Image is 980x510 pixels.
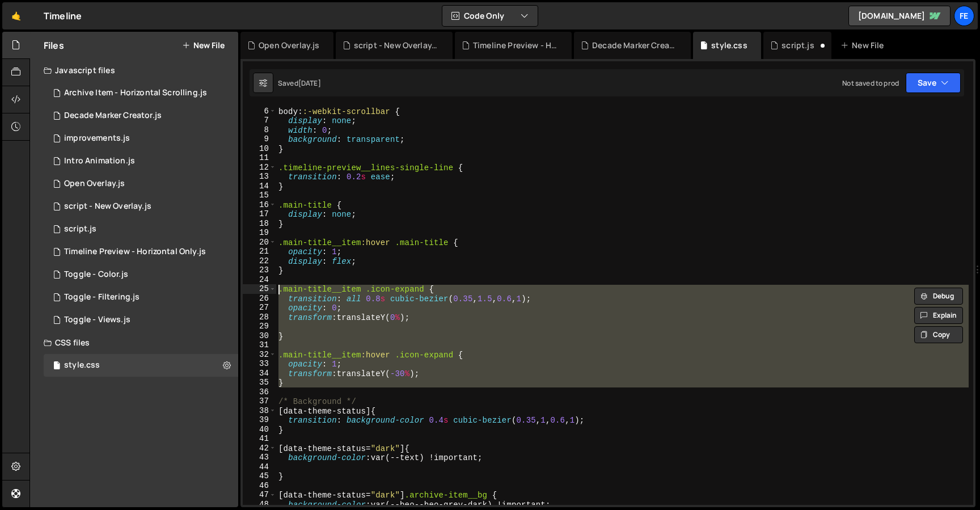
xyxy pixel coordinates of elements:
[592,40,677,51] div: Decade Marker Creator.js
[64,360,100,370] div: style.css
[243,313,276,322] div: 28
[243,340,276,350] div: 31
[2,2,30,29] a: 🤙
[243,294,276,304] div: 26
[44,241,238,263] div: 14823/39168.js
[243,247,276,256] div: 21
[298,78,321,88] div: [DATE]
[914,307,963,324] button: Explain
[243,303,276,313] div: 27
[243,350,276,360] div: 32
[243,415,276,425] div: 39
[243,331,276,341] div: 30
[243,238,276,247] div: 20
[243,425,276,435] div: 40
[243,500,276,509] div: 48
[840,40,888,51] div: New File
[243,471,276,481] div: 45
[44,9,82,23] div: Timeline
[243,153,276,163] div: 11
[64,133,130,144] div: improvements.js
[44,286,238,309] div: 14823/39172.js
[243,434,276,444] div: 41
[44,172,238,195] div: Open Overlay.js
[44,263,238,286] div: 14823/39171.js
[30,59,238,82] div: Javascript files
[64,224,96,234] div: script.js
[243,265,276,275] div: 23
[44,309,238,331] div: 14823/39170.js
[842,78,899,88] div: Not saved to prod
[243,256,276,266] div: 22
[243,444,276,453] div: 42
[243,322,276,331] div: 29
[44,354,238,377] div: 14823/38467.css
[243,125,276,135] div: 8
[64,292,140,302] div: Toggle - Filtering.js
[243,369,276,378] div: 34
[243,134,276,144] div: 9
[243,406,276,416] div: 38
[64,88,207,98] div: Archive Item - Horizontal Scrolling.js
[354,40,439,51] div: script - New Overlay.js
[259,40,319,51] div: Open Overlay.js
[914,288,963,305] button: Debug
[278,78,321,88] div: Saved
[954,6,974,26] a: Fe
[44,218,238,241] div: 14823/38461.js
[44,39,64,52] h2: Files
[711,40,747,51] div: style.css
[782,40,814,51] div: script.js
[243,172,276,182] div: 13
[243,191,276,200] div: 15
[243,163,276,172] div: 12
[243,209,276,219] div: 17
[243,387,276,397] div: 36
[243,284,276,294] div: 25
[914,326,963,343] button: Copy
[44,127,238,150] div: 14823/39056.js
[243,359,276,369] div: 33
[64,247,206,257] div: Timeline Preview - Horizontal Only.js
[848,6,951,26] a: [DOMAIN_NAME]
[64,201,151,212] div: script - New Overlay.js
[243,116,276,125] div: 7
[64,156,135,166] div: Intro Animation.js
[243,397,276,406] div: 37
[243,107,276,116] div: 6
[243,453,276,462] div: 43
[243,481,276,491] div: 46
[906,73,961,93] button: Save
[64,269,128,280] div: Toggle - Color.js
[30,331,238,354] div: CSS files
[64,179,125,189] div: Open Overlay.js
[243,144,276,154] div: 10
[243,275,276,285] div: 24
[64,315,130,325] div: Toggle - Views.js
[243,182,276,191] div: 14
[182,41,225,50] button: New File
[243,462,276,472] div: 44
[243,219,276,229] div: 18
[243,200,276,210] div: 16
[64,111,162,121] div: Decade Marker Creator.js
[44,150,238,172] div: 14823/39175.js
[44,104,238,127] div: 14823/39169.js
[473,40,558,51] div: Timeline Preview - Horizontal Only.js
[44,82,238,104] div: 14823/39167.js
[442,6,538,26] button: Code Only
[243,490,276,500] div: 47
[243,228,276,238] div: 19
[243,378,276,387] div: 35
[44,195,238,218] div: 14823/46584.js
